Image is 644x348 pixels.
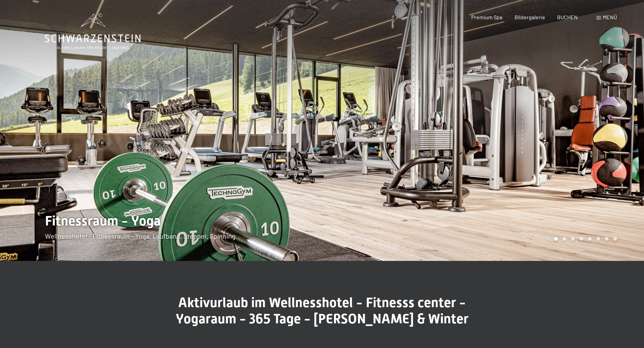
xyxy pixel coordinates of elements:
a: BUCHEN [557,14,578,20]
div: Carousel Page 7 [605,237,609,241]
div: Carousel Page 8 [613,237,617,241]
div: Carousel Pagination [552,237,617,241]
div: Carousel Page 6 [596,237,600,241]
a: Premium Spa [471,14,502,20]
a: Bildergalerie [515,14,545,20]
div: Carousel Page 1 (Current Slide) [554,237,558,241]
div: Carousel Page 4 [579,237,583,241]
div: Carousel Page 3 [571,237,575,241]
div: Carousel Page 5 [588,237,592,241]
span: Aktivurlaub im Wellnesshotel - Fitnesss center - Yogaraum - 365 Tage - [PERSON_NAME] & Winter [176,295,469,327]
span: Menü [603,14,617,20]
div: Carousel Page 2 [563,237,566,241]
